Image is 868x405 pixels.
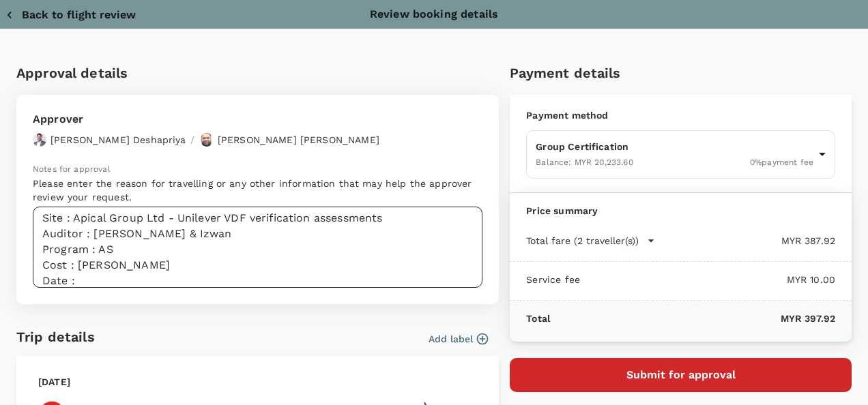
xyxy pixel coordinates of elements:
[526,312,550,325] p: Total
[526,108,835,122] p: Payment method
[38,375,70,389] p: [DATE]
[510,62,852,84] h6: Payment details
[655,234,835,247] p: MYR 387.92
[5,8,136,22] button: Back to flight review
[580,273,835,286] p: MYR 10.00
[218,133,379,147] p: [PERSON_NAME] [PERSON_NAME]
[370,6,498,22] p: Review booking details
[200,133,214,147] img: avatar-67b4218f54620.jpeg
[33,111,379,127] p: Approver
[33,177,482,204] p: Please enter the reason for travelling or any other information that may help the approver review...
[750,157,813,167] span: 0 % payment fee
[16,62,499,84] h6: Approval details
[190,133,194,147] p: /
[429,332,488,346] button: Add label
[526,130,835,179] div: Group CertificationBalance: MYR 20,233.600%payment fee
[50,133,186,147] p: [PERSON_NAME] Deshapriya
[16,326,95,348] h6: Trip details
[536,140,813,153] p: Group Certification
[536,157,633,167] span: Balance : MYR 20,233.60
[526,234,655,247] button: Total fare (2 traveller(s))
[526,273,580,286] p: Service fee
[550,312,835,325] p: MYR 397.92
[526,234,639,247] p: Total fare (2 traveller(s))
[526,204,835,217] p: Price summary
[33,133,46,147] img: avatar-67a5bcb800f47.png
[510,358,852,392] button: Submit for approval
[33,163,482,177] p: Notes for approval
